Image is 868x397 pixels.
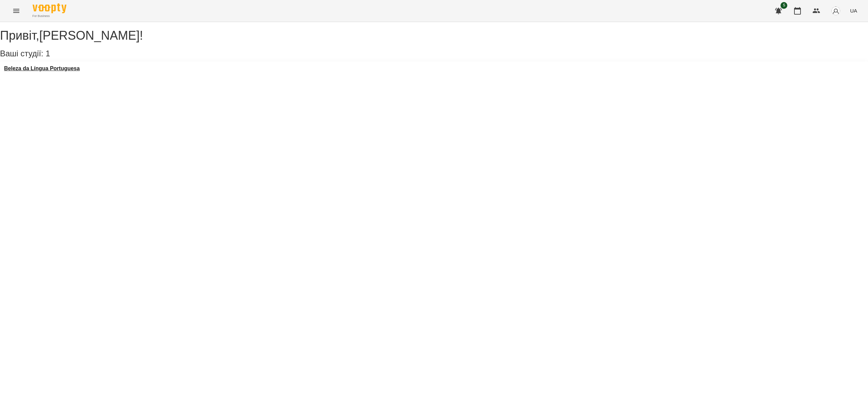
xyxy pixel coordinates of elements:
a: Beleza da Língua Portuguesa [4,65,80,72]
button: UA [847,4,860,17]
span: 1 [45,49,50,58]
img: avatar_s.png [831,6,841,16]
span: For Business [33,14,66,18]
button: Menu [8,3,24,19]
span: 5 [781,2,787,9]
span: UA [850,7,857,14]
img: Voopty Logo [33,3,66,13]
